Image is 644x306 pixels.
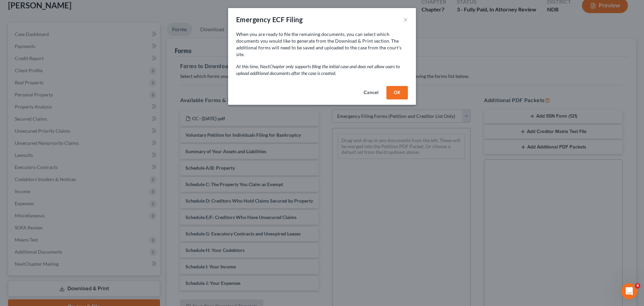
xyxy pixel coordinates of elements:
span: 4 [635,283,640,289]
p: At this time, NextChapter only supports filing the initial case and does not allow users to uploa... [236,63,408,77]
p: When you are ready to file the remaining documents, you can select which documents you would like... [236,31,408,58]
button: OK [386,86,408,99]
div: Emergency ECF Filing [236,15,303,24]
button: Cancel [358,86,384,99]
button: × [403,15,408,24]
iframe: Intercom live chat [621,283,637,299]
